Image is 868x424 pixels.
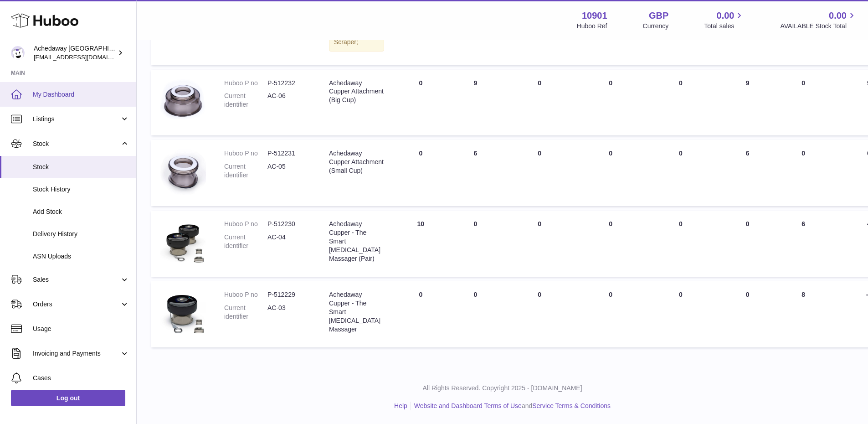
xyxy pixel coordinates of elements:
[717,281,779,347] td: 0
[503,281,576,347] td: 0
[503,140,576,206] td: 0
[267,162,311,180] dd: AC-05
[267,304,311,321] dd: AC-03
[33,207,129,216] span: Add Stock
[679,220,683,228] span: 0
[576,281,645,347] td: 0
[649,10,668,22] strong: GBP
[394,402,407,409] a: Help
[717,140,779,206] td: 6
[448,70,503,136] td: 9
[11,46,25,60] img: admin@newpb.co.uk
[33,325,129,333] span: Usage
[224,149,267,158] dt: Huboo P no
[448,281,503,347] td: 0
[503,70,576,136] td: 0
[717,70,779,136] td: 9
[160,149,206,195] img: product image
[414,402,522,409] a: Website and Dashboard Terms of Use
[33,252,129,261] span: ASN Uploads
[267,220,311,228] dd: P-512230
[582,10,607,22] strong: 10901
[11,390,125,406] a: Log out
[779,281,828,347] td: 8
[224,304,267,321] dt: Current identifier
[717,10,734,22] span: 0.00
[33,300,120,309] span: Orders
[224,220,267,228] dt: Huboo P no
[33,90,129,99] span: My Dashboard
[393,281,448,347] td: 0
[33,374,129,383] span: Cases
[829,10,847,22] span: 0.00
[329,290,384,333] div: Achedaway Cupper - The Smart [MEDICAL_DATA] Massager
[779,211,828,277] td: 6
[393,70,448,136] td: 0
[577,22,607,31] div: Huboo Ref
[34,44,116,62] div: Achedaway [GEOGRAPHIC_DATA]
[393,140,448,206] td: 0
[224,233,267,250] dt: Current identifier
[576,70,645,136] td: 0
[334,21,379,46] span: Option 1 = Solo Scraper;
[779,140,828,206] td: 0
[329,149,384,175] div: Achedaway Cupper Attachment (Small Cup)
[267,149,311,158] dd: P-512231
[532,402,611,409] a: Service Terms & Conditions
[448,211,503,277] td: 0
[224,162,267,180] dt: Current identifier
[503,211,576,277] td: 0
[224,79,267,88] dt: Huboo P no
[267,290,311,299] dd: P-512229
[679,150,683,157] span: 0
[267,79,311,88] dd: P-512232
[780,10,857,31] a: 0.00 AVAILABLE Stock Total
[33,230,129,238] span: Delivery History
[329,220,384,263] div: Achedaway Cupper - The Smart [MEDICAL_DATA] Massager (Pair)
[448,140,503,206] td: 6
[393,211,448,277] td: 10
[717,211,779,277] td: 0
[780,22,857,31] span: AVAILABLE Stock Total
[779,70,828,136] td: 0
[33,275,120,284] span: Sales
[160,220,206,265] img: product image
[33,140,120,148] span: Stock
[704,10,745,31] a: 0.00 Total sales
[224,290,267,299] dt: Huboo P no
[33,185,129,194] span: Stock History
[267,92,311,109] dd: AC-06
[267,233,311,250] dd: AC-04
[160,79,206,124] img: product image
[329,79,384,105] div: Achedaway Cupper Attachment (Big Cup)
[643,22,669,31] div: Currency
[33,115,120,124] span: Listings
[679,79,683,87] span: 0
[33,163,129,171] span: Stock
[144,384,861,393] p: All Rights Reserved. Copyright 2025 - [DOMAIN_NAME]
[33,349,120,358] span: Invoicing and Payments
[576,140,645,206] td: 0
[160,290,206,336] img: product image
[704,22,745,31] span: Total sales
[34,53,134,61] span: [EMAIL_ADDRESS][DOMAIN_NAME]
[679,291,683,298] span: 0
[576,211,645,277] td: 0
[224,92,267,109] dt: Current identifier
[411,402,611,410] li: and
